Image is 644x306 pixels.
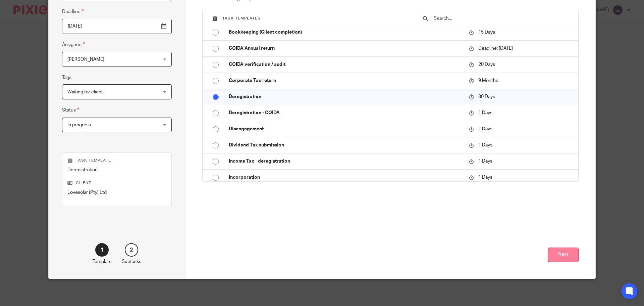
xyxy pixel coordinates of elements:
p: Deregistration [229,93,462,100]
label: Deadline [62,8,84,15]
span: [PERSON_NAME] [67,57,104,62]
p: Incorporation [229,174,462,181]
p: Lovesolar (Pty) Ltd [67,189,166,196]
input: Search... [433,15,572,22]
span: 1 Days [478,127,492,131]
span: Waiting for client [67,90,103,94]
span: 1 Days [478,111,492,115]
span: 30 Days [478,94,495,99]
p: Dividend Tax submission [229,142,462,148]
label: Assignee [62,41,85,48]
p: Corporate Tax return [229,77,462,84]
span: 9 Months [478,78,498,83]
p: Deregistration - COIDA [229,110,462,116]
p: Bookkeeping (Client completion) [229,29,462,36]
p: Client [67,180,166,186]
p: COIDA verification / audit [229,61,462,68]
span: In progress [67,123,91,127]
span: Task templates [222,16,261,20]
p: Income Tax - deregistration [229,158,462,165]
p: Subtasks [122,258,141,265]
span: 1 Days [478,143,492,147]
p: COIDA Annual return [229,45,462,52]
label: Tags [62,74,71,81]
label: Status [62,106,79,114]
input: Use the arrow keys to pick a date [62,19,172,34]
span: 1 Days [478,159,492,164]
span: 15 Days [478,30,495,35]
span: 1 Days [478,175,492,180]
button: Next [548,248,579,262]
div: 2 [125,243,138,257]
p: Deregistration [67,167,166,173]
span: 20 Days [478,62,495,67]
p: Template [93,258,112,265]
p: Disengagement [229,126,462,132]
div: 1 [95,243,109,257]
p: Task template [67,158,166,163]
span: Deadline: [DATE] [478,46,513,51]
